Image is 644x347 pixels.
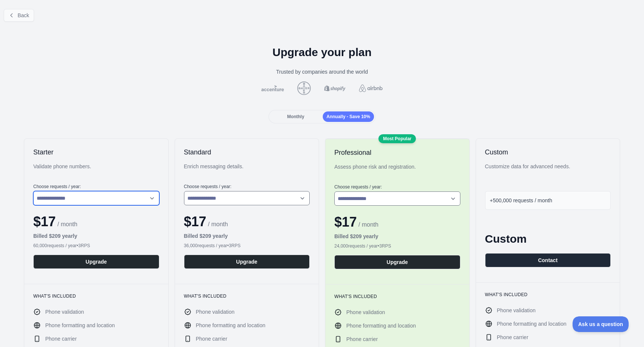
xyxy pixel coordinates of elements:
div: Enrich messaging details. [184,163,310,178]
div: Customize data for advanced needs. [485,163,611,178]
div: Assess phone risk and registration. [334,163,460,178]
label: Choose requests / year : [334,184,460,190]
h2: Custom [485,148,611,157]
label: Choose requests / year : [184,184,310,190]
h2: Professional [334,148,460,157]
h2: Standard [184,148,310,157]
iframe: Toggle Customer Support [573,316,629,332]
